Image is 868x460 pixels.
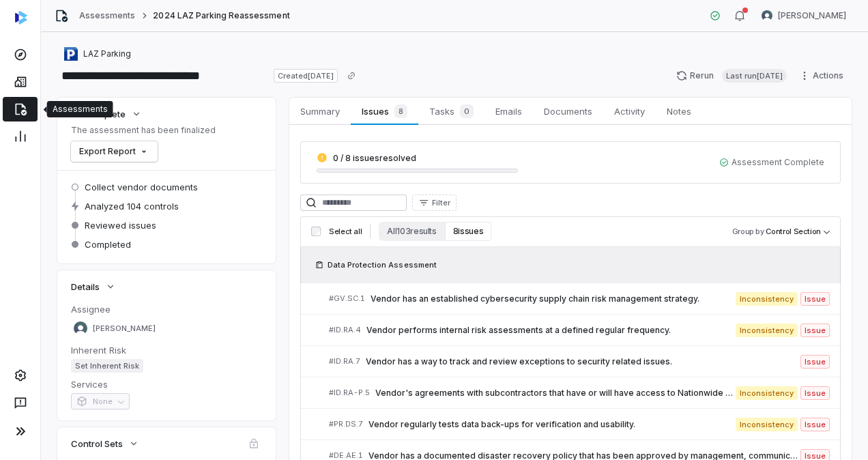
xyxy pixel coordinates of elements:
span: Set Inherent Risk [71,359,143,373]
span: Emails [490,102,527,120]
span: Issue [800,292,830,306]
span: Activity [609,102,650,120]
span: Issue [800,324,830,337]
span: Collect vendor documents [85,181,198,193]
button: Export Report [71,141,158,162]
a: #ID.RA.7Vendor has a way to track and review exceptions to security related issues.Issue [329,346,830,377]
span: Inconsistency [736,386,798,400]
dt: Assignee [71,303,262,315]
span: # ID.RA-P.5 [329,388,370,398]
span: 8 [394,104,407,118]
div: Assessments [53,104,108,115]
span: Inconsistency [736,292,798,306]
button: Actions [795,66,852,86]
span: Tasks [424,102,479,121]
span: 2024 LAZ Parking Reassessment [153,10,289,21]
a: #ID.RA.4Vendor performs internal risk assessments at a defined regular frequency.InconsistencyIssue [329,315,830,345]
span: LAZ Parking [83,48,131,59]
img: svg%3e [15,11,27,25]
span: Data Protection Assessment [328,259,437,270]
span: 0 [460,104,474,118]
span: [PERSON_NAME] [778,10,846,21]
span: Vendor has a way to track and review exceptions to security related issues. [366,356,800,367]
span: Issue [800,418,830,431]
button: Control Sets [67,431,143,456]
span: Details [71,281,100,293]
img: REKHA KOTHANDARAMAN avatar [762,10,772,21]
input: Select all [311,227,321,236]
button: 8 issues [445,222,491,241]
span: # GV.SC.1 [329,293,365,304]
span: Vendor's agreements with subcontractors that have or will have access to Nationwide data contain ... [375,388,736,399]
a: Assessments [79,10,135,21]
span: Summary [295,102,345,120]
span: Filter [432,198,450,208]
dt: Inherent Risk [71,344,262,356]
button: REKHA KOTHANDARAMAN avatar[PERSON_NAME] [753,5,854,26]
button: Copy link [339,63,364,88]
span: Select all [329,227,362,237]
span: Documents [538,102,598,120]
button: RerunLast run[DATE] [668,66,795,86]
span: Reviewed issues [85,219,156,231]
a: #PR.DS.7Vendor regularly tests data back-ups for verification and usability.InconsistencyIssue [329,409,830,440]
span: Issue [800,386,830,400]
span: Vendor performs internal risk assessments at a defined regular frequency. [366,325,736,336]
span: # ID.RA.7 [329,356,360,366]
span: 0 / 8 issues resolved [333,153,416,163]
span: Control Sets [71,437,123,450]
span: Group by [732,227,764,236]
span: Inconsistency [736,324,798,337]
span: Inconsistency [736,418,798,431]
span: Created [DATE] [274,69,338,83]
p: The assessment has been finalized [71,125,216,136]
button: https://lazparking.com/LAZ Parking [60,42,135,66]
span: # ID.RA.4 [329,325,361,335]
a: #GV.SC.1Vendor has an established cybersecurity supply chain risk management strategy.Inconsisten... [329,283,830,314]
button: Filter [412,195,457,211]
span: # PR.DS.7 [329,419,363,429]
span: Completed [85,238,131,250]
button: All 103 results [379,222,444,241]
span: Notes [661,102,697,120]
button: Details [67,274,120,299]
span: [PERSON_NAME] [93,324,156,334]
span: Assessment Complete [719,157,824,168]
span: Issue [800,355,830,369]
img: Nic Weilbacher avatar [74,321,87,335]
span: Issues [356,102,412,121]
a: #ID.RA-P.5Vendor's agreements with subcontractors that have or will have access to Nationwide dat... [329,377,830,408]
dt: Services [71,378,262,390]
span: Vendor has an established cybersecurity supply chain risk management strategy. [371,293,736,304]
span: Last run [DATE] [722,69,787,83]
span: Vendor regularly tests data back-ups for verification and usability. [368,419,736,430]
span: Analyzed 104 controls [85,200,179,212]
